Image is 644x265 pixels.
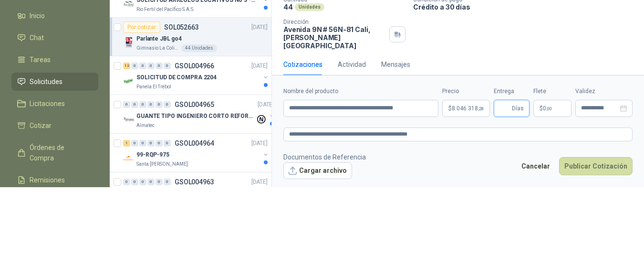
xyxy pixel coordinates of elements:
div: 0 [139,63,146,69]
p: Almatec [136,122,155,129]
a: Tareas [11,51,98,69]
a: 0 0 0 0 0 0 GSOL004963[DATE] [123,176,270,207]
span: 0 [543,106,552,111]
span: $ [540,106,543,111]
p: [DATE] [251,178,268,187]
p: [DATE] [251,62,268,71]
div: 0 [123,101,130,108]
span: Solicitudes [30,76,62,87]
span: Órdenes de Compra [30,142,89,163]
span: ,28 [478,106,484,111]
p: Gimnasio La Colina [136,44,179,52]
p: 99-RQP-975 [136,150,169,159]
a: 0 0 0 0 0 0 GSOL004965[DATE] Company LogoGUANTE TIPO INGENIERO CORTO REFORZADOAlmatec [123,99,276,129]
p: [DATE] [251,23,268,32]
div: 0 [164,140,171,147]
div: 0 [131,63,138,69]
span: Tareas [30,54,51,65]
p: Rio Fertil del Pacífico S.A.S. [136,6,195,13]
div: 0 [123,179,130,185]
label: Precio [442,87,490,96]
p: GUANTE TIPO INGENIERO CORTO REFORZADO [136,112,255,121]
div: 0 [139,101,146,108]
p: 44 [283,3,293,11]
div: 0 [156,179,163,185]
p: $ 0,00 [533,100,571,117]
p: GSOL004963 [175,179,214,185]
span: Remisiones [30,175,65,185]
div: 0 [131,101,138,108]
img: Company Logo [123,75,135,87]
div: 0 [131,140,138,147]
button: Publicar Cotización [559,157,633,175]
div: 0 [156,101,163,108]
div: Actividad [338,59,366,70]
a: Inicio [11,7,98,25]
div: 0 [147,140,155,147]
div: Unidades [295,3,324,11]
p: Crédito a 30 días [413,3,640,11]
a: Remisiones [11,171,98,189]
span: Chat [30,32,44,43]
div: 0 [147,101,155,108]
a: Cotizar [11,117,98,135]
p: Parlante JBL go4 [136,34,182,43]
div: 0 [164,63,171,69]
p: Avenida 9N # 56N-81 Cali , [PERSON_NAME][GEOGRAPHIC_DATA] [283,25,385,50]
p: GSOL004964 [175,140,214,147]
a: Chat [11,29,98,47]
div: 0 [147,63,155,69]
p: [DATE] [251,139,268,148]
div: 44 Unidades [181,44,217,52]
span: 8.046.318 [452,106,484,111]
label: Flete [533,87,571,96]
span: ,00 [546,106,552,111]
div: 0 [147,179,155,185]
p: Santa [PERSON_NAME] [136,160,188,168]
a: 1 0 0 0 0 0 GSOL004964[DATE] Company Logo99-RQP-975Santa [PERSON_NAME] [123,138,270,168]
div: Mensajes [381,59,410,70]
div: 12 [123,63,130,69]
button: Cancelar [516,157,555,175]
a: Por cotizarSOL052663[DATE] Company LogoParlante JBL go4Gimnasio La Colina44 Unidades [110,18,271,56]
a: Órdenes de Compra [11,138,98,167]
div: 1 [123,140,130,147]
span: Días [512,100,524,117]
div: 0 [156,140,163,147]
div: Cotizaciones [283,59,322,70]
div: 0 [139,179,146,185]
p: Documentos de Referencia [283,152,366,162]
img: Company Logo [123,114,135,126]
button: Cargar archivo [283,162,352,180]
a: 12 0 0 0 0 0 GSOL004966[DATE] Company LogoSOLICITUD DE COMPRA 2204Panela El Trébol [123,60,270,91]
p: GSOL004965 [175,101,214,108]
span: Inicio [30,11,45,21]
p: SOLICITUD DE COMPRA 2204 [136,73,217,82]
p: Panela El Trébol [136,83,171,91]
img: Company Logo [123,153,135,164]
span: Cotizar [30,120,52,131]
a: Licitaciones [11,95,98,113]
label: Validez [575,87,633,96]
p: Dirección [283,19,385,25]
div: 0 [156,63,163,69]
label: Entrega [494,87,530,96]
a: Solicitudes [11,73,98,91]
div: 0 [164,179,171,185]
div: 0 [139,140,146,147]
p: SOL052663 [164,24,199,31]
div: 0 [164,101,171,108]
div: Por cotizar [123,21,160,33]
div: 0 [131,179,138,185]
img: Company Logo [123,37,135,48]
label: Nombre del producto [283,87,438,96]
p: [DATE] [258,100,274,109]
p: GSOL004966 [175,63,214,69]
p: $8.046.318,28 [442,100,490,117]
span: Licitaciones [30,98,65,109]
